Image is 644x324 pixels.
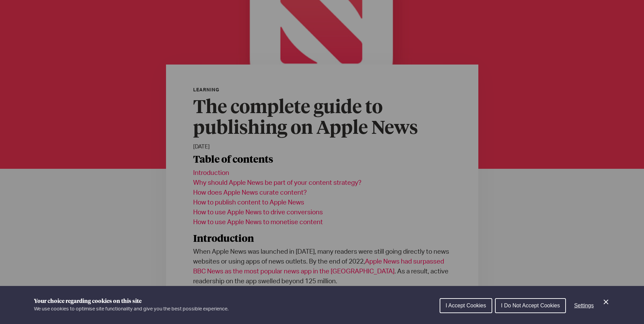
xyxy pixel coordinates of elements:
span: I Do Not Accept Cookies [501,303,560,308]
button: I Accept Cookies [440,298,492,313]
span: Settings [574,303,594,308]
span: I Accept Cookies [446,303,486,308]
button: I Do Not Accept Cookies [495,298,566,313]
button: Settings [569,299,599,312]
button: Close Cookie Control [602,298,610,306]
h1: Your choice regarding cookies on this site [34,297,228,305]
p: We use cookies to optimise site functionality and give you the best possible experience. [34,305,228,313]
